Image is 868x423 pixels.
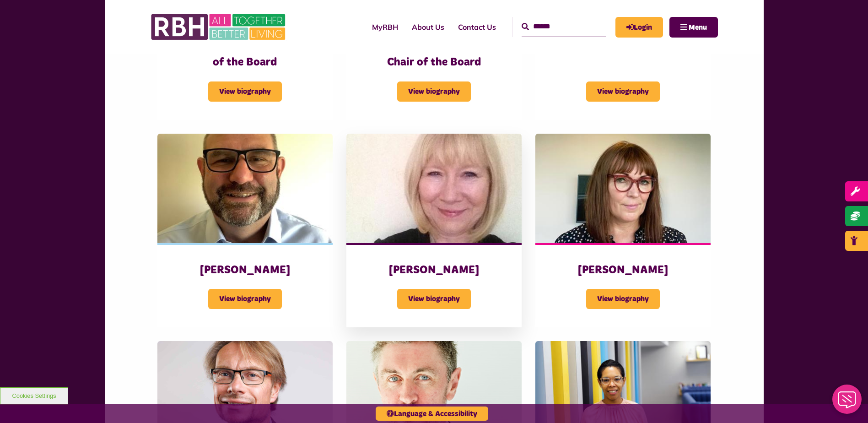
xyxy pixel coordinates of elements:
[176,263,314,277] h3: [PERSON_NAME]
[157,134,333,244] img: Gary Graham
[522,17,606,37] input: Search
[827,382,868,423] iframe: Netcall Web Assistant for live chat
[451,15,503,39] a: Contact Us
[689,24,707,31] span: Menu
[176,41,314,70] h3: [PERSON_NAME] - Chair of the Board
[346,134,522,328] a: [PERSON_NAME] View biography
[669,17,718,38] button: Navigation
[405,15,451,39] a: About Us
[208,289,282,309] span: View biography
[208,81,282,102] span: View biography
[157,134,333,328] a: [PERSON_NAME] View biography
[365,15,405,39] a: MyRBH
[554,263,692,277] h3: [PERSON_NAME]
[346,134,522,244] img: Linda
[615,17,663,38] a: MyRBH
[535,134,711,244] img: Madeleine Nelson
[586,289,660,309] span: View biography
[586,81,660,102] span: View biography
[397,81,471,102] span: View biography
[151,9,288,45] img: RBH
[397,289,471,309] span: View biography
[365,41,503,70] h3: [PERSON_NAME] - Deputy Chair of the Board
[376,407,488,421] button: Language & Accessibility
[535,134,711,328] a: [PERSON_NAME] View biography
[365,263,503,277] h3: [PERSON_NAME]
